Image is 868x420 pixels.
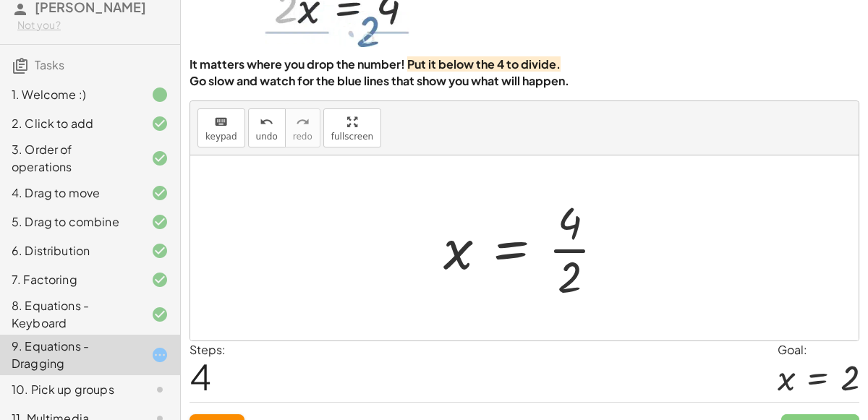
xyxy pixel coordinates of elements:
[331,132,373,142] span: fullscreen
[12,271,128,288] div: 7. Factoring
[190,354,211,398] span: 4
[12,338,128,372] div: 9. Equations - Dragging
[197,108,245,147] button: keyboardkeypad
[248,108,286,147] button: undoundo
[151,213,169,231] i: Task finished and correct.
[17,18,169,33] div: Not you?
[151,115,169,132] i: Task finished and correct.
[214,113,228,131] i: keyboard
[296,113,310,131] i: redo
[151,86,169,103] i: Task finished.
[151,346,169,364] i: Task started.
[778,341,859,359] div: Goal:
[190,73,569,88] strong: Go slow and watch for the blue lines that show you what will happen.
[151,271,169,288] i: Task finished and correct.
[260,113,273,131] i: undo
[151,381,169,398] i: Task not started.
[12,141,128,176] div: 3. Order of operations
[151,184,169,202] i: Task finished and correct.
[285,108,320,147] button: redoredo
[12,184,128,202] div: 4. Drag to move
[293,132,312,142] span: redo
[190,56,405,72] strong: It matters where you drop the number!
[407,56,561,72] strong: Put it below the 4 to divide.
[151,306,169,323] i: Task finished and correct.
[35,57,64,72] span: Tasks
[151,150,169,167] i: Task finished and correct.
[190,342,226,357] label: Steps:
[12,86,128,103] div: 1. Welcome :)
[323,108,381,147] button: fullscreen
[205,132,237,142] span: keypad
[12,242,128,260] div: 6. Distribution
[12,381,128,398] div: 10. Pick up groups
[256,132,278,142] span: undo
[151,242,169,260] i: Task finished and correct.
[12,213,128,231] div: 5. Drag to combine
[12,297,128,332] div: 8. Equations - Keyboard
[12,115,128,132] div: 2. Click to add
